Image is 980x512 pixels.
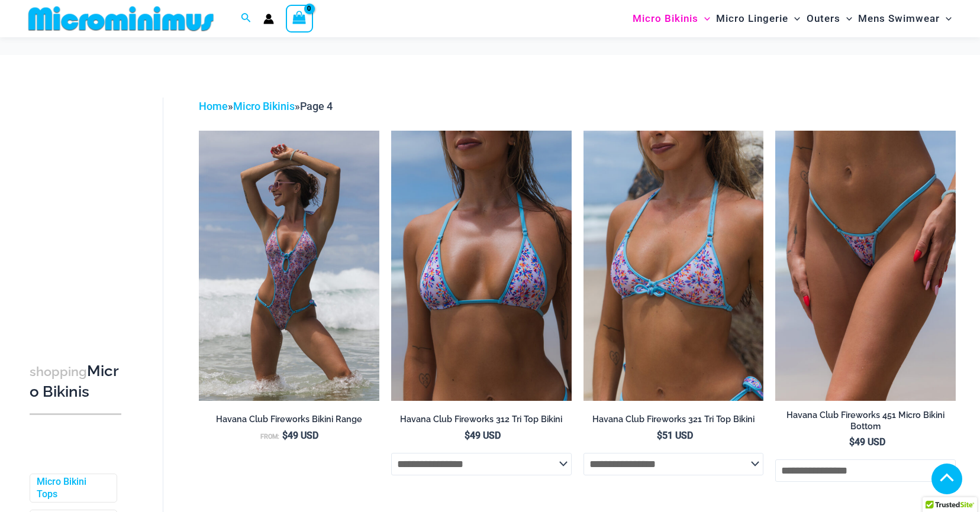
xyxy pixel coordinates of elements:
span: $ [849,436,855,448]
span: $ [282,430,288,441]
h2: Havana Club Fireworks 451 Micro Bikini Bottom [775,410,956,432]
img: Havana Club Fireworks 820 One Piece Monokini 07 [199,131,379,401]
span: Mens Swimwear [858,4,940,34]
a: Havana Club Fireworks 451 Micro Bikini Bottom [775,410,956,436]
span: Menu Toggle [788,4,800,34]
a: Havana Club Fireworks 312 Tri Top Bikini [391,414,572,429]
span: Menu Toggle [940,4,952,34]
a: Account icon link [263,14,274,24]
span: Micro Lingerie [716,4,788,34]
a: Micro Bikinis [233,100,295,112]
bdi: 49 USD [465,430,501,441]
h2: Havana Club Fireworks 321 Tri Top Bikini [584,414,764,425]
span: $ [657,430,662,441]
h3: Micro Bikinis [30,361,121,402]
a: Havana Club Fireworks 820 One Piece Monokini 07Havana Club Fireworks 820 One Piece Monokini 08Hav... [199,131,379,401]
span: Outers [807,4,840,34]
a: Havana Club Fireworks 312 Tri Top 01Havana Club Fireworks 312 Tri Top 478 Thong 11Havana Club Fir... [391,131,572,401]
span: » » [199,100,333,112]
span: $ [465,430,470,441]
img: Havana Club Fireworks 451 Micro [775,131,956,401]
span: Menu Toggle [840,4,852,34]
span: From: [260,433,279,440]
a: Mens SwimwearMenu ToggleMenu Toggle [855,4,955,34]
a: Havana Club Fireworks 451 MicroHavana Club Fireworks 312 Tri Top 451 Thong 02Havana Club Firework... [775,131,956,401]
img: MM SHOP LOGO FLAT [24,5,218,32]
h2: Havana Club Fireworks 312 Tri Top Bikini [391,414,572,425]
span: Micro Bikinis [633,4,698,34]
a: Micro LingerieMenu ToggleMenu Toggle [713,4,803,34]
span: shopping [30,364,87,379]
a: Havana Club Fireworks 321 Tri Top Bikini [584,414,764,429]
a: Home [199,100,228,112]
bdi: 49 USD [282,430,318,441]
a: Micro BikinisMenu ToggleMenu Toggle [630,4,713,34]
a: Havana Club Fireworks 321 Tri Top 01Havana Club Fireworks 321 Tri Top 478 Thong 05Havana Club Fir... [584,131,764,401]
span: Menu Toggle [698,4,710,34]
nav: Site Navigation [628,2,956,35]
a: OutersMenu ToggleMenu Toggle [804,4,855,34]
a: Micro Bikini Tops [37,476,108,501]
bdi: 51 USD [657,430,693,441]
a: Havana Club Fireworks Bikini Range [199,414,379,429]
span: Page 4 [300,100,333,112]
bdi: 49 USD [849,436,885,448]
img: Havana Club Fireworks 312 Tri Top 01 [391,131,572,401]
h2: Havana Club Fireworks Bikini Range [199,414,379,425]
a: Search icon link [241,11,252,26]
a: View Shopping Cart, empty [286,5,313,32]
img: Havana Club Fireworks 321 Tri Top 01 [584,131,764,401]
iframe: TrustedSite Certified [30,88,136,325]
